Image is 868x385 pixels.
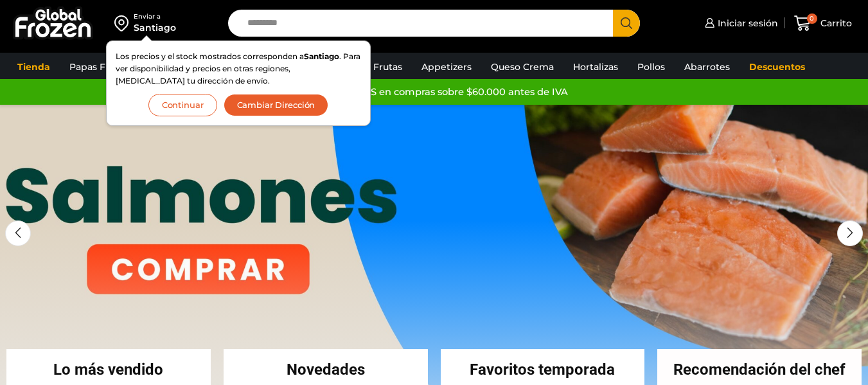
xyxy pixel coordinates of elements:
[743,55,811,79] a: Descuentos
[807,13,817,24] span: 0
[6,362,211,377] h2: Lo más vendido
[415,55,478,79] a: Appetizers
[114,12,134,34] img: address-field-icon.svg
[11,55,57,79] a: Tienda
[791,8,855,39] a: 0 Carrito
[224,362,428,377] h2: Novedades
[63,55,132,79] a: Papas Fritas
[134,12,176,21] div: Enviar a
[837,220,863,246] div: Next slide
[631,55,671,79] a: Pollos
[116,50,361,87] p: Los precios y el stock mostrados corresponden a . Para ver disponibilidad y precios en otras regi...
[304,51,339,61] strong: Santiago
[714,17,778,30] span: Iniciar sesión
[613,10,640,37] button: Search button
[5,220,31,246] div: Previous slide
[657,362,862,377] h2: Recomendación del chef
[678,55,736,79] a: Abarrotes
[817,17,852,30] span: Carrito
[148,94,217,116] button: Continuar
[484,55,560,79] a: Queso Crema
[567,55,624,79] a: Hortalizas
[441,362,645,377] h2: Favoritos temporada
[702,10,778,36] a: Iniciar sesión
[224,94,329,116] button: Cambiar Dirección
[134,21,176,34] div: Santiago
